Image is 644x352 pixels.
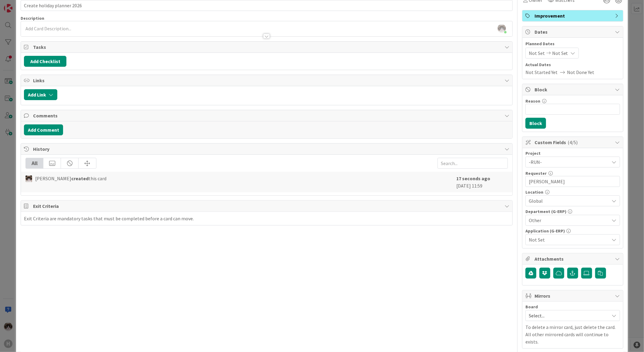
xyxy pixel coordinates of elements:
div: [DATE] 11:59 [456,175,508,189]
span: -RUN- [529,158,606,166]
label: Reason [525,98,540,104]
span: Mirrors [535,292,612,300]
span: Select... [529,311,606,320]
span: Block [535,86,612,93]
button: Block [525,118,546,129]
img: cF1764xS6KQF0UDQ8Ib5fgQIGsMebhp9.jfif [498,24,506,33]
span: ( 4/5 ) [568,139,578,145]
span: Tasks [33,43,501,51]
span: Attachments [535,255,612,262]
span: Global [529,197,609,205]
button: Add Link [24,89,57,100]
span: Not Set [552,49,568,57]
span: Dates [535,28,612,36]
input: Search... [438,158,508,169]
span: Comments [33,112,501,119]
span: Links [33,77,501,84]
div: Department (G-ERP) [525,209,620,214]
button: Add Comment [24,124,63,135]
div: All [26,158,43,168]
label: Requester [525,171,547,176]
span: Not Set [529,236,609,243]
span: Planned Dates [525,41,620,47]
span: Actual Dates [525,62,620,68]
div: Exit Criteria are mandatory tasks that must be completed before a card can move. [24,215,194,222]
div: Application (G-ERP) [525,229,620,233]
span: Not Started Yet [525,69,558,76]
b: 17 seconds ago [456,175,490,181]
span: Other [529,217,609,224]
img: Kv [25,175,32,182]
span: Custom Fields [535,139,612,146]
span: Description [21,15,44,21]
b: created [71,175,89,181]
div: Project [525,151,620,155]
span: Exit Criteria [33,202,501,210]
span: Not Done Yet [567,69,595,76]
button: Add Checklist [24,56,66,67]
span: History [33,145,501,153]
span: [PERSON_NAME] this card [35,175,106,182]
span: Improvement [535,12,612,19]
p: To delete a mirror card, just delete the card. All other mirrored cards will continue to exists. [525,323,620,345]
div: Location [525,190,620,194]
span: Not Set [529,49,545,57]
span: Board [525,305,538,309]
